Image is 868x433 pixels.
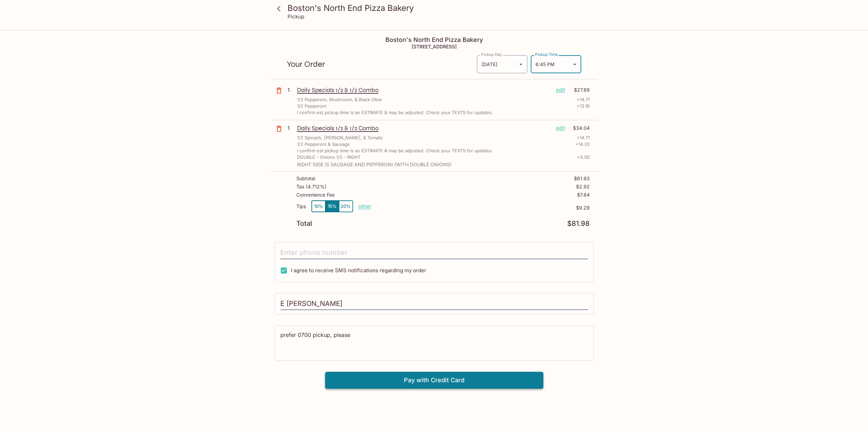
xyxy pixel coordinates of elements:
textarea: prefer 0700 pickup, please [280,331,588,355]
p: Pickup [288,13,304,20]
button: other [358,203,371,210]
p: $9.29 [371,205,590,211]
h5: [STREET_ADDRESS] [270,44,598,49]
p: Subtotal [296,176,315,181]
div: 6:45 PM [531,55,581,73]
p: Total [296,220,312,227]
p: 1/2 Spinach, [PERSON_NAME], & Tomato [297,135,383,141]
p: 1/2 Pepperoni & Sausage [297,141,350,148]
p: $61.93 [574,176,590,181]
p: + 14.33 [575,141,590,148]
input: Enter phone number [280,246,588,259]
p: 1/2 Pepperoni, Mushroom, & Black Olive [297,96,382,103]
p: DOUBLE - Onions 1/2 - RIGHT [297,154,361,160]
p: + 14.71 [577,135,590,141]
p: 1/2 Pepperoni [297,103,326,109]
p: + 5.00 [577,154,590,160]
h4: Boston's North End Pizza Bakery [270,36,598,44]
input: Enter first and last name [280,297,588,310]
p: + 14.71 [577,96,590,103]
label: Pickup Day [481,52,502,57]
p: 1 [288,124,294,132]
p: $34.04 [569,124,590,132]
p: edit [556,86,565,94]
p: Tax ( 4.712% ) [296,184,326,189]
p: I confirm est pickup time is an ESTIMATE & may be adjusted. Check your TEXTS for updates. [297,148,493,154]
p: $7.84 [577,192,590,198]
button: 15% [325,201,339,212]
p: 1 [288,86,294,94]
p: Tips [296,204,306,209]
p: Your Order [287,61,476,67]
span: I agree to receive SMS notifications regarding my order [291,267,426,274]
p: $27.89 [569,86,590,94]
p: + 13.18 [577,103,590,109]
p: $2.92 [576,184,590,189]
p: Daily Specials 1/2 & 1/2 Combo [297,124,550,132]
p: Daily Specials 1/2 & 1/2 Combo [297,86,550,94]
p: I confirm est pickup time is an ESTIMATE & may be adjusted. Check your TEXTS for updates. [297,109,493,116]
div: [DATE] [477,55,527,73]
button: 20% [339,201,353,212]
p: RIGHT SIDE IS SAUSAGE AND PEPPERONI (WITH DOUBLE ONIONS) [297,162,590,167]
p: Convenience Fee [296,192,335,198]
label: Pickup Time [535,52,558,57]
h3: Boston's North End Pizza Bakery [288,3,592,13]
button: Pay with Credit Card [325,372,543,389]
button: 10% [312,201,325,212]
p: edit [556,124,565,132]
p: $81.98 [567,220,590,227]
